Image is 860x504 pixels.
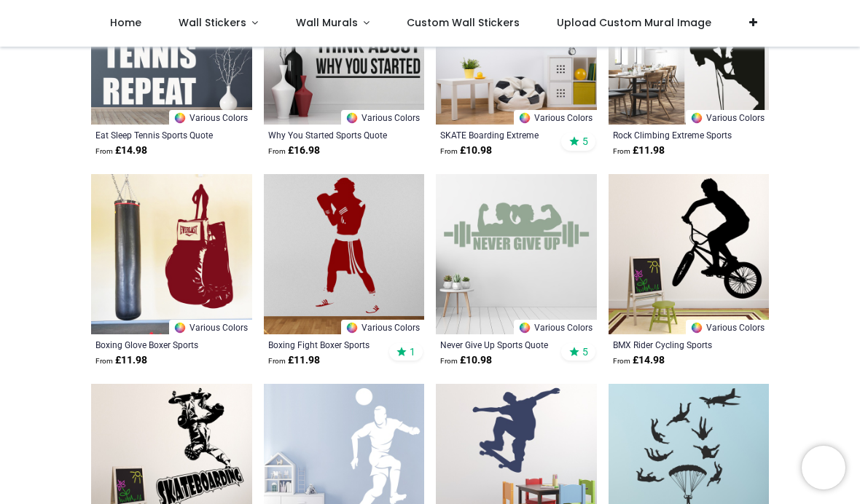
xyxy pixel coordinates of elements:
span: From [268,357,286,365]
a: Why You Started Sports Quote [268,129,390,141]
img: BMX Rider Cycling Sports Wall Sticker [609,174,770,335]
img: Color Wheel [690,111,703,125]
span: Home [110,15,141,30]
img: Color Wheel [345,111,359,125]
img: Color Wheel [345,321,359,334]
a: Boxing Glove Boxer Sports [95,339,217,350]
img: Color Wheel [173,111,187,125]
span: From [95,147,113,155]
span: Upload Custom Mural Image [557,15,711,30]
span: 5 [582,345,588,358]
a: Rock Climbing Extreme Sports [613,129,735,141]
span: From [268,147,286,155]
span: 5 [582,135,588,148]
strong: £ 10.98 [440,143,492,158]
strong: £ 14.98 [95,143,147,158]
strong: £ 11.98 [268,353,320,368]
a: Various Colors [169,110,252,125]
span: 1 [410,345,415,358]
img: Color Wheel [518,321,531,334]
strong: £ 10.98 [440,353,492,368]
span: From [440,147,458,155]
a: BMX Rider Cycling Sports [613,339,735,350]
span: From [613,357,630,365]
img: Boxing Fight Boxer Sports Wall Sticker [264,174,425,335]
span: Custom Wall Stickers [407,15,520,30]
strong: £ 11.98 [613,143,665,158]
strong: £ 11.98 [95,353,147,368]
a: Various Colors [514,320,597,334]
span: From [95,357,113,365]
a: SKATE Boarding Extreme Sports [440,129,562,141]
span: Wall Murals [296,15,358,30]
img: Color Wheel [518,111,531,125]
span: From [440,357,458,365]
span: From [613,147,630,155]
img: Boxing Glove Boxer Sports Wall Sticker [91,174,252,335]
a: Various Colors [169,320,252,334]
a: Boxing Fight Boxer Sports [268,339,390,350]
span: Wall Stickers [179,15,246,30]
a: Various Colors [686,320,769,334]
strong: £ 14.98 [613,353,665,368]
img: Color Wheel [690,321,703,334]
a: Various Colors [341,110,424,125]
a: Various Colors [686,110,769,125]
img: Never Give Up Sports Quote Wall Sticker - Mod5 [436,174,597,335]
iframe: Brevo live chat [802,446,845,489]
strong: £ 16.98 [268,143,320,158]
img: Color Wheel [173,321,187,334]
a: Various Colors [514,110,597,125]
a: Various Colors [341,320,424,334]
a: Never Give Up Sports Quote [440,339,562,350]
a: Eat Sleep Tennis Sports Quote [95,129,217,141]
